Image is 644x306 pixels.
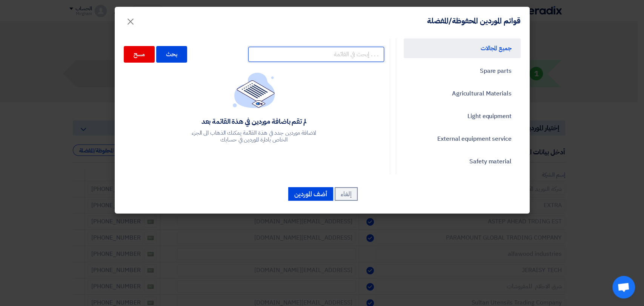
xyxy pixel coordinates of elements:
[190,117,318,126] div: لم تقم باضافة موردين في هذة القائمة بعد
[288,187,333,201] button: أضف الموردين
[190,129,318,143] div: لاضافة موردين جدد في هذة القائمة يمكنك الذهاب الى الجزء الخاص بادارة الموردين في حسابك
[156,46,187,63] div: بحث
[404,152,521,171] a: Safety material
[612,276,635,298] a: Open chat
[404,84,521,103] a: Agricultural Materials
[335,187,358,201] button: إلغاء
[120,12,141,27] button: Close
[427,16,521,26] h4: قوائم الموردين المحفوظة/المفضلة
[404,38,521,58] a: جميع المجالات
[404,61,521,81] a: Spare parts
[126,10,135,32] span: ×
[124,46,155,63] div: مسح
[233,72,275,108] img: empty_state_list.svg
[404,106,521,126] a: Light equipment
[404,129,521,149] a: External equipment service
[248,47,384,62] input: . . . إبحث في القائمة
